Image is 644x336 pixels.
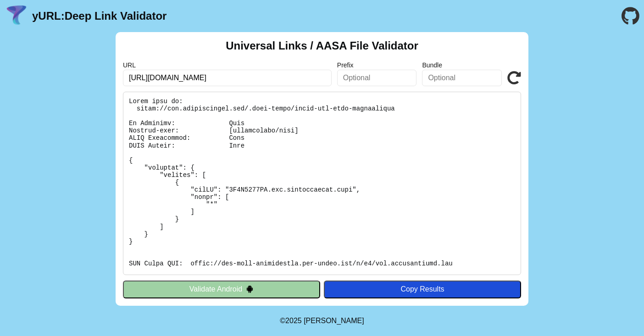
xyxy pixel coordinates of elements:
a: Michael Ibragimchayev's Personal Site [304,317,364,325]
label: Bundle [422,61,502,69]
h2: Universal Links / AASA File Validator [226,39,418,52]
footer: © [280,306,364,336]
input: Optional [422,70,502,86]
img: yURL Logo [5,4,28,28]
label: Prefix [337,61,417,69]
input: Required [123,70,332,86]
input: Optional [337,70,417,86]
button: Validate Android [123,281,320,298]
img: droidIcon.svg [246,285,254,293]
a: yURL:Deep Link Validator [32,10,167,22]
div: Copy Results [328,285,516,293]
pre: Lorem ipsu do: sitam://con.adipiscingel.sed/.doei-tempo/incid-utl-etdo-magnaaliqua En Adminimv: Q... [123,92,521,275]
button: Copy Results [324,281,521,298]
label: URL [123,61,332,69]
span: 2025 [285,317,302,325]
